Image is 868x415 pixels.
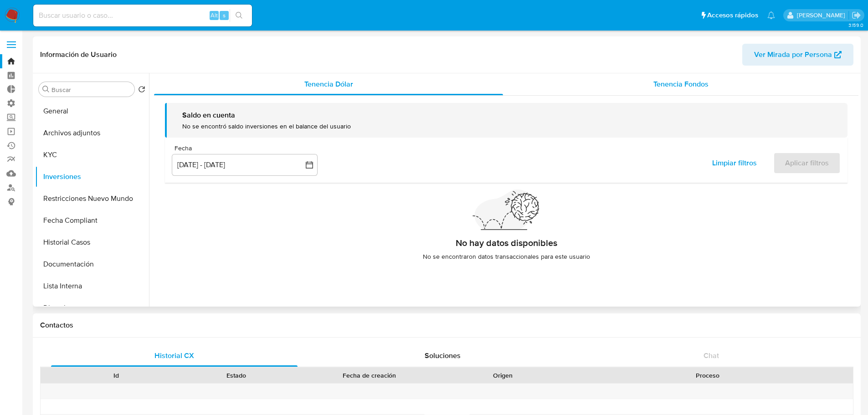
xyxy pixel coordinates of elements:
span: Chat [704,350,719,361]
a: Notificaciones [767,11,775,19]
button: Lista Interna [35,275,149,297]
input: Buscar usuario o caso... [33,10,252,21]
button: General [35,100,149,122]
button: Direcciones [35,297,149,319]
a: Salir [852,10,861,20]
button: search-icon [230,9,248,22]
span: Accesos rápidos [707,10,758,20]
button: Historial Casos [35,231,149,253]
input: Buscar [51,86,131,94]
button: Archivos adjuntos [35,122,149,144]
div: Id [63,371,170,380]
h1: Contactos [40,321,853,330]
h1: Información de Usuario [40,50,117,59]
button: Buscar [42,86,50,93]
span: Historial CX [154,350,194,361]
button: Documentación [35,253,149,275]
div: Origen [449,371,556,380]
span: Alt [211,11,218,20]
span: s [223,11,226,20]
button: Fecha Compliant [35,210,149,231]
div: Proceso [569,371,847,380]
button: Inversiones [35,166,149,188]
span: Ver Mirada por Persona [754,44,832,66]
div: Fecha de creación [303,371,437,380]
div: Estado [183,371,290,380]
button: Restricciones Nuevo Mundo [35,188,149,210]
button: KYC [35,144,149,166]
button: Ver Mirada por Persona [742,44,853,66]
button: Volver al orden por defecto [138,86,145,96]
span: Soluciones [425,350,461,361]
p: andres.vilosio@mercadolibre.com [797,11,848,20]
